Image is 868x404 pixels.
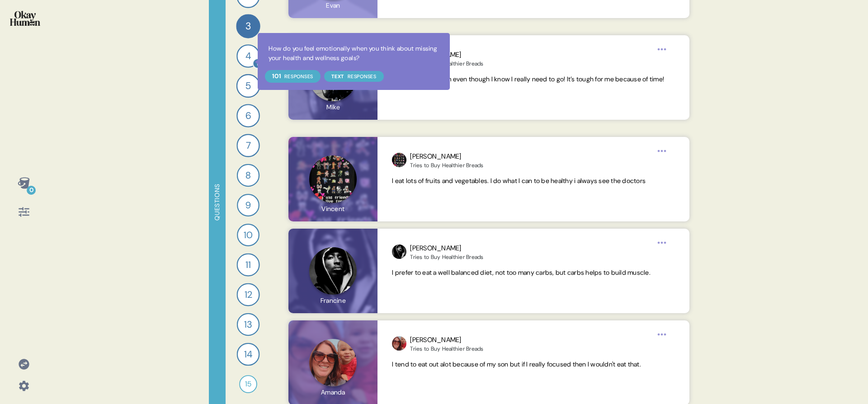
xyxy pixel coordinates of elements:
[392,268,651,277] span: I prefer to eat a well balanced diet, not too many carbs, but carbs helps to build muscle.
[392,153,406,167] img: profilepic_24159697453701993.jpg
[410,345,483,352] div: Tries to Buy Healthier Breads
[392,336,406,351] img: profilepic_8970331976418962.jpg
[236,44,260,68] div: 4
[236,74,260,98] div: 5
[410,151,483,162] div: [PERSON_NAME]
[392,177,646,185] span: I eat lots of fruits and vegetables. I do what I can to be healthy i always see the doctors
[27,186,36,195] div: 0
[10,11,40,26] img: okayhuman.3b1b6348.png
[410,60,483,67] div: Tries to Buy Healthier Breads
[410,243,483,254] div: [PERSON_NAME]
[392,244,406,259] img: profilepic_24520335934267944.jpg
[237,224,259,246] div: 10
[237,313,259,336] div: 13
[236,253,259,276] div: 11
[236,134,259,157] div: 7
[236,104,260,127] div: 6
[392,360,641,368] span: I tend to eat out alot because of my son but if I really focused then I wouldn't eat that.
[410,50,483,60] div: [PERSON_NAME]
[392,75,664,83] span: I often miss the gym even though I know I really need to go! It’s tough for me because of time!
[410,335,483,345] div: [PERSON_NAME]
[392,51,406,66] img: profilepic_31052115277770580.jpg
[236,14,260,38] div: 3
[237,194,259,216] div: 9
[410,254,483,261] div: Tries to Buy Healthier Breads
[237,343,260,366] div: 14
[237,164,259,187] div: 8
[239,375,257,393] div: 15
[236,283,259,306] div: 12
[410,162,483,169] div: Tries to Buy Healthier Breads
